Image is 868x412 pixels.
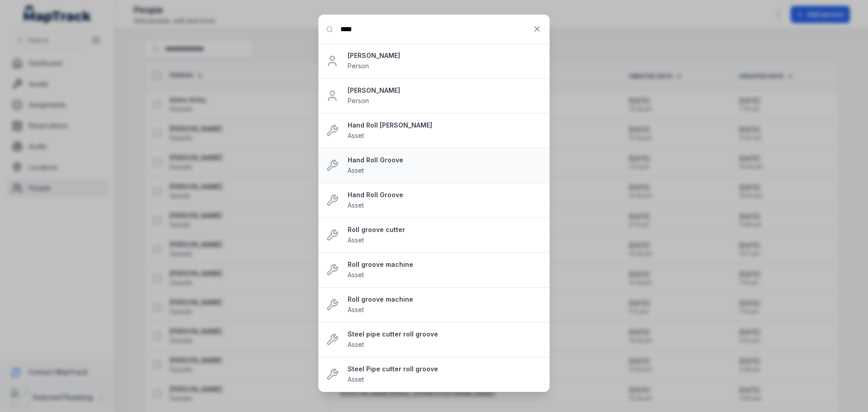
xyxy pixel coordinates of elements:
strong: [PERSON_NAME] [348,86,542,95]
a: [PERSON_NAME]Person [348,51,542,71]
strong: Roll groove cutter [348,225,542,234]
span: Asset [348,341,364,348]
strong: [PERSON_NAME] [348,51,542,60]
strong: Hand Roll [PERSON_NAME] [348,121,542,130]
span: Person [348,62,369,70]
span: Person [348,97,369,104]
a: Hand Roll [PERSON_NAME]Asset [348,121,542,141]
strong: Steel pipe cutter roll groove [348,330,542,339]
span: Asset [348,166,364,174]
span: Asset [348,271,364,279]
span: Asset [348,201,364,209]
strong: Hand Roll Groove [348,156,542,165]
strong: Hand Roll Groove [348,190,542,199]
strong: Roll groove machine [348,295,542,304]
strong: Roll groove machine [348,260,542,269]
a: Roll groove cutterAsset [348,225,542,245]
span: Asset [348,132,364,139]
a: [PERSON_NAME]Person [348,86,542,106]
a: Steel pipe cutter roll grooveAsset [348,330,542,350]
a: Hand Roll GrooveAsset [348,156,542,175]
span: Asset [348,375,364,383]
a: Hand Roll GrooveAsset [348,190,542,210]
span: Asset [348,306,364,313]
a: Roll groove machineAsset [348,295,542,315]
a: Steel Pipe cutter roll grooveAsset [348,365,542,384]
span: Asset [348,236,364,244]
a: Roll groove machineAsset [348,260,542,280]
strong: Steel Pipe cutter roll groove [348,365,542,374]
